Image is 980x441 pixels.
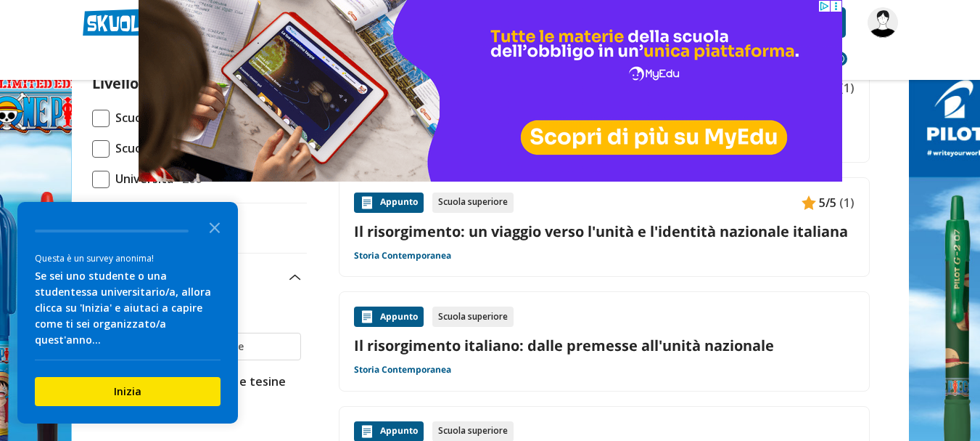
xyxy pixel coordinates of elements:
[92,73,139,93] label: Livello
[432,193,514,213] div: Scuola superiore
[360,195,374,210] img: Appunti contenuto
[354,250,451,262] a: Storia Contemporanea
[354,222,855,241] a: Il risorgimento: un viaggio verso l'unità e l'identità nazionale italiana
[432,307,514,327] div: Scuola superiore
[360,309,374,324] img: Appunti contenuto
[354,307,424,327] div: Appunto
[200,212,229,241] button: Close the survey
[802,195,816,210] img: Appunti contenuto
[839,78,855,97] span: (1)
[35,268,221,348] div: Se sei uno studente o una studentessa universitario/a, allora clicca su 'Inizia' e aiutaci a capi...
[354,193,424,213] div: Appunto
[354,336,855,355] a: Il risorgimento italiano: dalle premesse all'unità nazionale
[289,275,301,280] img: Apri e chiudi sezione
[839,193,855,212] span: (1)
[110,108,189,127] span: Scuola Media
[360,424,374,439] img: Appunti contenuto
[35,377,221,406] button: Inizia
[35,251,221,265] div: Questa è un survey anonima!
[17,202,238,424] div: Survey
[110,139,210,158] span: Scuola Superiore
[354,364,451,376] a: Storia Contemporanea
[110,169,173,188] span: Università
[868,7,898,38] img: angelinanoce
[819,193,836,212] span: 5/5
